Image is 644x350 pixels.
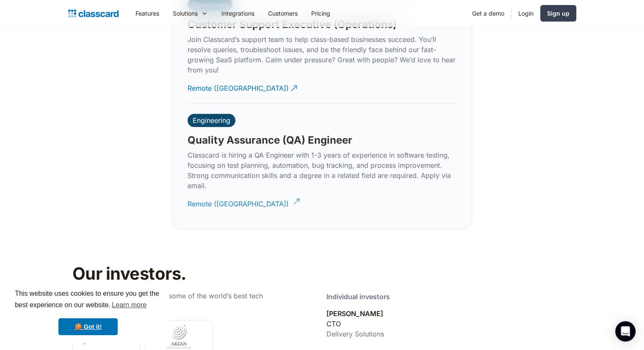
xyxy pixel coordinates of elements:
[173,9,198,18] div: Solutions
[193,116,230,125] div: Engineering
[188,34,456,75] p: Join Classcard’s support team to help class-based businesses succeed. You’ll resolve queries, tro...
[215,4,261,23] a: Integrations
[129,4,166,23] a: Features
[465,4,511,23] a: Get a demo
[188,192,299,216] a: Remote ([GEOGRAPHIC_DATA])
[68,8,119,19] a: home
[188,77,299,100] a: Remote ([GEOGRAPHIC_DATA])
[547,9,569,18] div: Sign up
[261,4,304,23] a: Customers
[7,281,169,343] div: cookieconsent
[166,4,215,23] div: Solutions
[111,299,148,311] a: learn more about cookies
[326,309,383,318] a: [PERSON_NAME]
[326,329,384,339] div: Delivery Solutions
[615,321,636,342] div: Open Intercom Messenger
[326,319,341,329] div: CTO
[72,264,341,284] h2: Our investors.
[72,291,293,311] p: We’re proud to be backed by some of the world’s best tech investors.
[188,134,352,147] h3: Quality Assurance (QA) Engineer
[188,77,289,93] div: Remote ([GEOGRAPHIC_DATA])
[540,5,576,22] a: Sign up
[511,4,540,23] a: Login
[188,150,456,191] p: Classcard is hiring a QA Engineer with 1-3 years of experience in software testing, focusing on t...
[58,318,118,335] a: dismiss cookie message
[15,289,161,311] span: This website uses cookies to ensure you get the best experience on our website.
[326,292,390,302] div: Individual investors
[304,4,337,23] a: Pricing
[188,192,289,209] div: Remote ([GEOGRAPHIC_DATA])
